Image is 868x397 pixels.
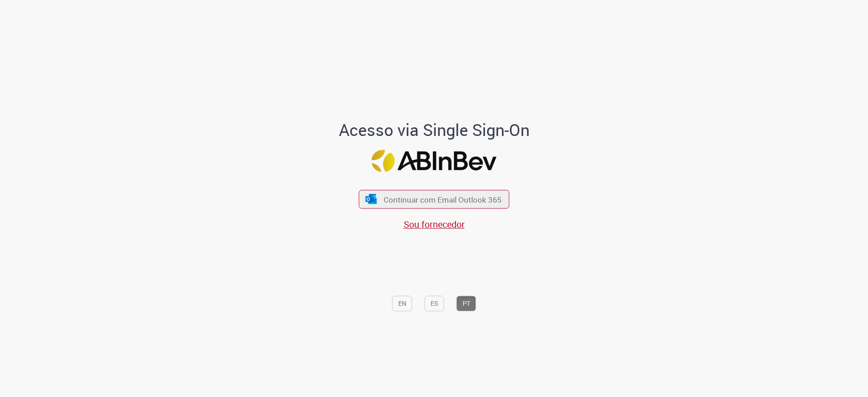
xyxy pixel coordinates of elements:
button: ícone Azure/Microsoft 360 Continuar com Email Outlook 365 [359,190,509,209]
img: Logo ABInBev [372,150,497,172]
img: ícone Azure/Microsoft 360 [364,194,377,204]
h1: Acesso via Single Sign-On [307,121,561,139]
button: ES [425,296,444,311]
a: Sou fornecedor [404,218,465,230]
span: Continuar com Email Outlook 365 [384,194,502,204]
button: EN [392,296,412,311]
button: PT [457,296,476,311]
